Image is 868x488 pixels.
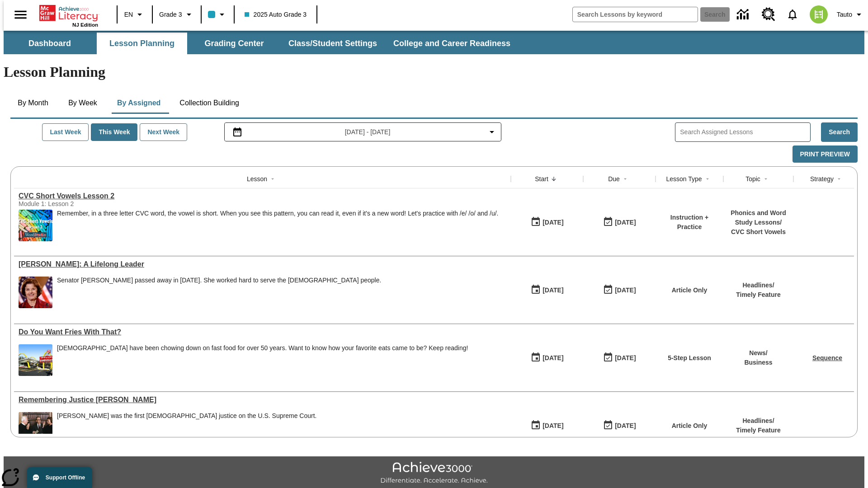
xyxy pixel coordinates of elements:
button: Sort [702,174,713,184]
div: Remember, in a three letter CVC word, the vowel is short. When you see this pattern, you can read... [57,210,498,241]
button: Sort [760,174,771,184]
p: News / [744,348,772,358]
a: CVC Short Vowels Lesson 2, Lessons [19,192,506,200]
button: Profile/Settings [833,6,868,23]
span: Grade 3 [159,10,182,19]
span: EN [124,10,133,19]
a: Notifications [781,3,804,26]
div: Due [608,174,620,183]
div: [DATE] [542,285,563,296]
button: This Week [91,123,137,141]
div: Remembering Justice O'Connor [19,396,506,404]
div: [DATE] [542,352,563,364]
button: Grading Center [189,33,279,54]
a: Data Center [731,2,756,27]
div: [DATE] [615,285,636,296]
button: Lesson Planning [97,33,187,54]
div: Start [535,174,548,183]
p: Timely Feature [736,290,781,300]
div: [PERSON_NAME] was the first [DEMOGRAPHIC_DATA] justice on the U.S. Supreme Court. [57,412,316,420]
button: Sort [834,174,844,184]
span: NJ Edition [72,22,98,28]
p: Instruction + Practice [660,213,719,232]
button: 09/02/25: First time the lesson was available [528,214,566,231]
button: Class color is light blue. Change class color [204,6,231,23]
div: [DATE] [542,217,563,228]
div: Topic [745,174,760,183]
div: Strategy [810,174,834,183]
button: Sort [267,174,278,184]
p: 5-Step Lesson [668,353,711,363]
div: [DATE] [615,420,636,432]
button: Search [821,122,858,142]
div: Senator [PERSON_NAME] passed away in [DATE]. She worked hard to serve the [DEMOGRAPHIC_DATA] people. [57,277,381,284]
button: Select the date range menu item [228,127,498,137]
span: [DATE] - [DATE] [345,127,391,137]
div: SubNavbar [4,33,519,54]
h1: Lesson Planning [4,64,864,80]
div: Dianne Feinstein: A Lifelong Leader [19,260,506,268]
a: Do You Want Fries With That?, Lessons [19,328,506,336]
div: Sandra Day O'Connor was the first female justice on the U.S. Supreme Court. [57,412,316,444]
a: Sequence [812,354,842,361]
p: Article Only [672,421,708,431]
button: Support Offline [27,467,92,488]
p: Phonics and Word Study Lessons / [728,208,789,227]
button: By Week [60,92,105,114]
button: By Month [10,92,56,114]
button: 09/02/25: First time the lesson was available [528,282,566,299]
button: Select a new avatar [804,3,833,26]
button: Dashboard [5,33,95,54]
div: Do You Want Fries With That? [19,328,506,336]
p: Business [744,358,772,367]
img: CVC Short Vowels Lesson 2. [19,210,52,241]
div: [DATE] [542,420,563,432]
input: Search Assigned Lessons [680,126,810,139]
div: [DEMOGRAPHIC_DATA] have been chowing down on fast food for over 50 years. Want to know how your f... [57,344,468,352]
a: Home [39,4,98,22]
button: 09/02/25: Last day the lesson can be accessed [600,417,639,434]
div: Module 1: Lesson 2 [19,200,154,207]
button: 09/02/25: Last day the lesson can be accessed [600,214,639,231]
input: search field [573,7,698,22]
svg: Collapse Date Range Filter [486,127,497,137]
a: Resource Center, Will open in new tab [756,2,781,27]
div: Home [39,3,98,28]
img: avatar image [810,5,828,23]
span: Support Offline [46,474,85,481]
button: Sort [548,174,559,184]
div: Lesson Type [666,174,702,183]
div: Americans have been chowing down on fast food for over 50 years. Want to know how your favorite e... [57,344,468,376]
div: SubNavbar [4,31,864,54]
button: Collection Building [172,92,246,114]
p: Headlines / [736,281,781,290]
div: [DATE] [615,217,636,228]
button: 09/02/25: Last day the lesson can be accessed [600,282,639,299]
a: Dianne Feinstein: A Lifelong Leader, Lessons [19,260,506,268]
div: [DATE] [615,352,636,364]
button: 09/02/25: First time the lesson was available [528,349,566,366]
button: Next Week [140,123,187,141]
span: Tauto [837,10,852,19]
img: One of the first McDonald's stores, with the iconic red sign and golden arches. [19,344,52,376]
p: Timely Feature [736,426,781,435]
span: Senator Dianne Feinstein passed away in September 2023. She worked hard to serve the American peo... [57,277,381,308]
button: 09/02/25: Last day the lesson can be accessed [600,349,639,366]
button: Print Preview [793,145,858,163]
button: Grade: Grade 3, Select a grade [156,6,198,23]
p: CVC Short Vowels [728,227,789,237]
a: Remembering Justice O'Connor, Lessons [19,396,506,404]
span: 2025 Auto Grade 3 [245,10,307,19]
div: CVC Short Vowels Lesson 2 [19,192,506,200]
p: Headlines / [736,416,781,426]
button: Last Week [42,123,89,141]
img: Achieve3000 Differentiate Accelerate Achieve [380,462,488,485]
button: Open side menu [7,1,34,28]
p: Remember, in a three letter CVC word, the vowel is short. When you see this pattern, you can read... [57,210,498,217]
button: 09/02/25: First time the lesson was available [528,417,566,434]
button: By Assigned [110,92,168,114]
button: College and Career Readiness [386,33,518,54]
